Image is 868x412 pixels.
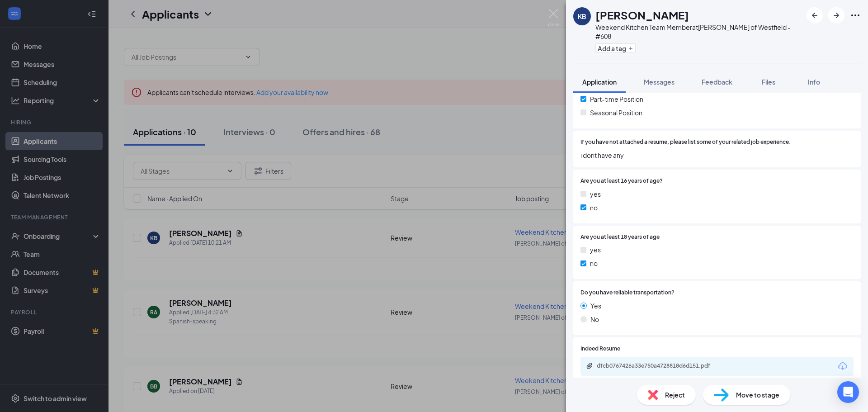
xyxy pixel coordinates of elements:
span: Part-time Position [590,94,643,104]
span: Move to stage [736,390,779,400]
button: ArrowRight [828,7,844,24]
span: Do you have reliable transportation? [580,289,675,297]
span: no [590,203,598,213]
button: ArrowLeftNew [807,7,823,24]
span: Are you at least 16 years of age? [580,177,663,185]
div: KB [578,12,586,21]
h1: [PERSON_NAME] [595,7,689,23]
span: Files [762,78,775,86]
span: Messages [644,78,675,86]
span: Reject [665,390,685,400]
span: yes [590,189,601,199]
svg: ArrowRight [831,10,842,21]
span: i dont have any [580,150,854,160]
svg: ArrowLeftNew [809,10,820,21]
button: PlusAdd a tag [595,43,636,53]
span: No [590,314,599,324]
div: Weekend Kitchen Team Member at [PERSON_NAME] of Westfield - #608 [595,23,802,41]
span: yes [590,245,601,255]
span: Yes [590,301,601,311]
span: Indeed Resume [580,345,620,353]
svg: Paperclip [586,362,593,369]
span: no [590,258,598,268]
span: Info [808,78,820,86]
span: If you have not attached a resume, please list some of your related job experience. [580,138,791,147]
span: Seasonal Position [590,108,642,118]
span: Application [582,78,617,86]
svg: Download [837,361,848,372]
span: Are you at least 18 years of age [580,233,660,242]
svg: Plus [628,46,633,51]
div: dfcb0767426a33e750a4728818d6d151.pdf [597,362,723,369]
div: Open Intercom Messenger [837,381,859,403]
a: Paperclipdfcb0767426a33e750a4728818d6d151.pdf [586,362,732,371]
span: Feedback [702,78,732,86]
svg: Ellipses [850,10,861,21]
